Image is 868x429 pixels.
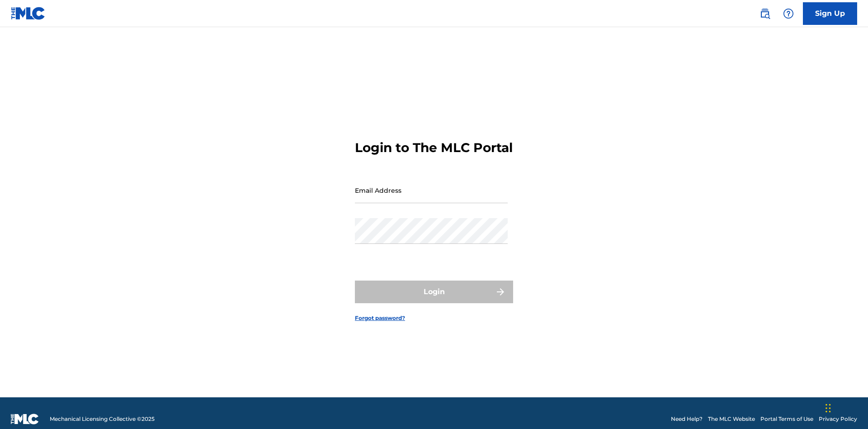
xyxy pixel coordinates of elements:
a: Public Search [756,5,774,23]
h3: Login to The MLC Portal [355,140,513,156]
div: Drag [826,395,831,422]
a: The MLC Website [708,415,755,423]
img: search [759,8,770,19]
img: help [783,8,794,19]
div: Help [779,5,797,23]
a: Sign Up [803,2,857,25]
iframe: Chat Widget [823,386,868,429]
img: logo [11,414,39,424]
a: Privacy Policy [819,415,857,423]
a: Portal Terms of Use [760,415,813,423]
img: MLC Logo [11,7,46,20]
a: Need Help? [671,415,703,423]
a: Forgot password? [355,314,405,322]
span: Mechanical Licensing Collective © 2025 [50,415,155,423]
